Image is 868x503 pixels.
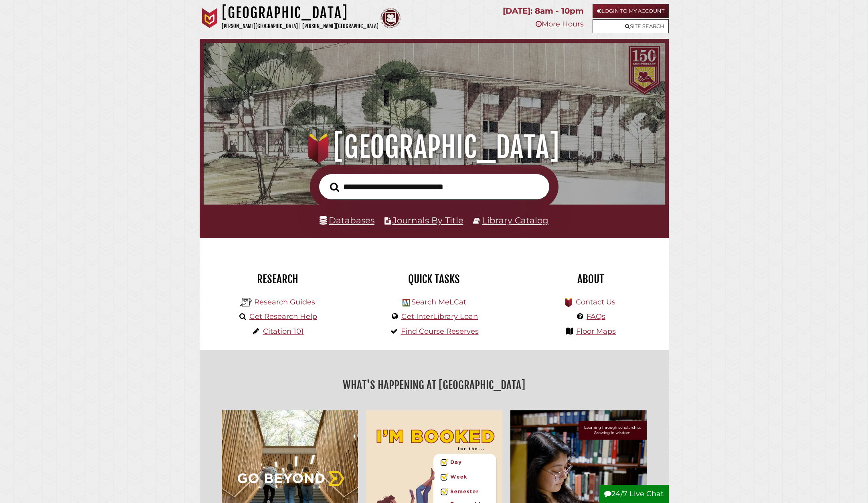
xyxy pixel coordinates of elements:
a: Floor Maps [576,327,616,336]
a: Databases [320,215,374,225]
img: Calvin University [200,8,220,28]
a: Login to My Account [593,4,669,18]
a: FAQs [587,312,605,321]
h1: [GEOGRAPHIC_DATA] [216,130,652,165]
a: Journals By Title [393,215,463,225]
a: Get Research Help [249,312,317,321]
a: Contact Us [576,298,615,306]
button: Search [326,180,343,195]
p: [DATE]: 8am - 10pm [503,4,584,18]
a: Search MeLCat [411,298,466,306]
h2: Quick Tasks [362,272,506,286]
a: Site Search [593,19,669,33]
h2: Research [206,272,350,286]
a: Library Catalog [482,215,548,225]
a: Get InterLibrary Loan [401,312,478,321]
a: Find Course Reserves [401,327,479,336]
h2: About [518,272,663,286]
img: Calvin Theological Seminary [380,8,401,28]
img: Hekman Library Logo [403,299,410,306]
a: More Hours [536,20,584,28]
h2: What's Happening at [GEOGRAPHIC_DATA] [206,376,663,394]
h1: [GEOGRAPHIC_DATA] [222,4,378,22]
p: [PERSON_NAME][GEOGRAPHIC_DATA] | [PERSON_NAME][GEOGRAPHIC_DATA] [222,22,378,31]
a: Research Guides [254,298,315,306]
i: Search [330,182,339,192]
img: Hekman Library Logo [240,296,252,308]
a: Citation 101 [263,327,304,336]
